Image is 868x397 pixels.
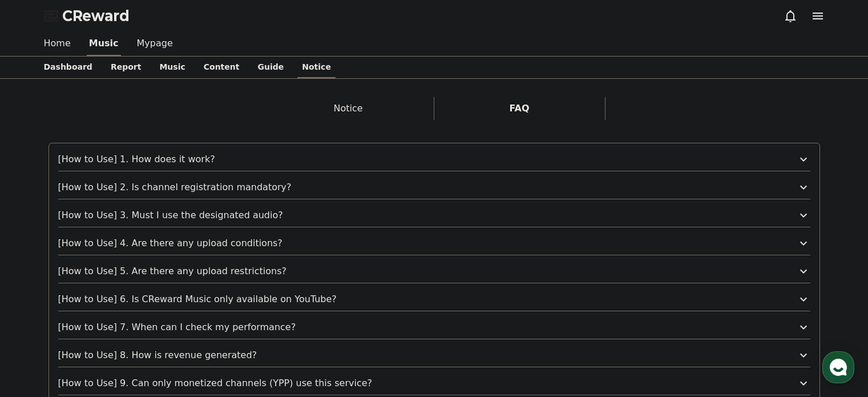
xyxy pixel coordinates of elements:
[58,376,750,390] p: [How to Use] 9. Can only monetized channels (YPP) use this service?
[35,32,80,56] a: Home
[58,236,810,250] button: [How to Use] 4. Are there any upload conditions?
[297,57,336,78] a: Notice
[58,153,810,166] button: [How to Use] 1. How does it work?
[58,208,810,222] button: [How to Use] 3. Must I use the designated audio?
[58,348,750,362] p: [How to Use] 8. How is revenue generated?
[58,153,750,166] p: [How to Use] 1. How does it work?
[58,264,750,278] p: [How to Use] 5. Are there any upload restrictions?
[434,97,605,120] a: FAQ
[128,32,182,56] a: Mypage
[434,97,605,120] button: FAQ
[58,376,810,390] button: [How to Use] 9. Can only monetized channels (YPP) use this service?
[58,292,810,306] button: [How to Use] 6. Is CReward Music only available on YouTube?
[263,97,434,120] a: Notice
[102,57,151,78] a: Report
[263,97,434,120] button: Notice
[58,320,810,334] button: [How to Use] 7. When can I check my performance?
[44,7,130,25] a: CReward
[58,348,810,362] button: [How to Use] 8. How is revenue generated?
[248,57,293,78] a: Guide
[58,264,810,278] button: [How to Use] 5. Are there any upload restrictions?
[87,32,121,56] a: Music
[62,7,130,25] span: CReward
[58,208,750,222] p: [How to Use] 3. Must I use the designated audio?
[58,292,750,306] p: [How to Use] 6. Is CReward Music only available on YouTube?
[35,57,102,78] a: Dashboard
[58,181,750,194] p: [How to Use] 2. Is channel registration mandatory?
[150,57,194,78] a: Music
[58,320,750,334] p: [How to Use] 7. When can I check my performance?
[195,57,249,78] a: Content
[58,181,810,194] button: [How to Use] 2. Is channel registration mandatory?
[58,236,750,250] p: [How to Use] 4. Are there any upload conditions?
